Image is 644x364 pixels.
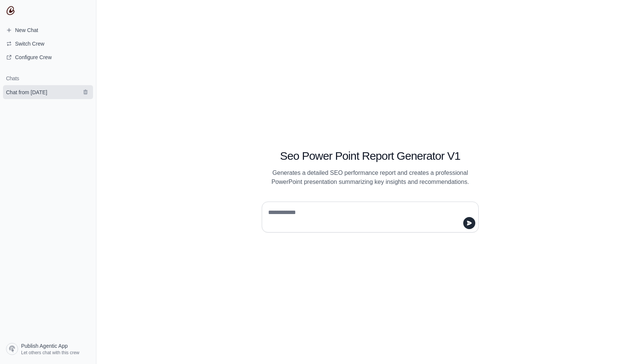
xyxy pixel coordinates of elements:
[6,6,15,15] img: CrewAI Logo
[262,168,479,187] p: Generates a detailed SEO performance report and creates a professional PowerPoint presentation su...
[3,85,93,99] a: Chat from [DATE]
[21,350,79,356] span: Let others chat with this crew
[15,54,52,61] span: Configure Crew
[3,51,93,63] a: Configure Crew
[15,40,44,47] span: Switch Crew
[606,328,644,364] iframe: Chat Widget
[15,26,38,34] span: New Chat
[6,89,47,96] span: Chat from [DATE]
[3,38,93,50] button: Switch Crew
[21,342,68,350] span: Publish Agentic App
[3,24,93,36] a: New Chat
[262,149,479,163] h1: Seo Power Point Report Generator V1
[3,340,93,358] a: Publish Agentic App Let others chat with this crew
